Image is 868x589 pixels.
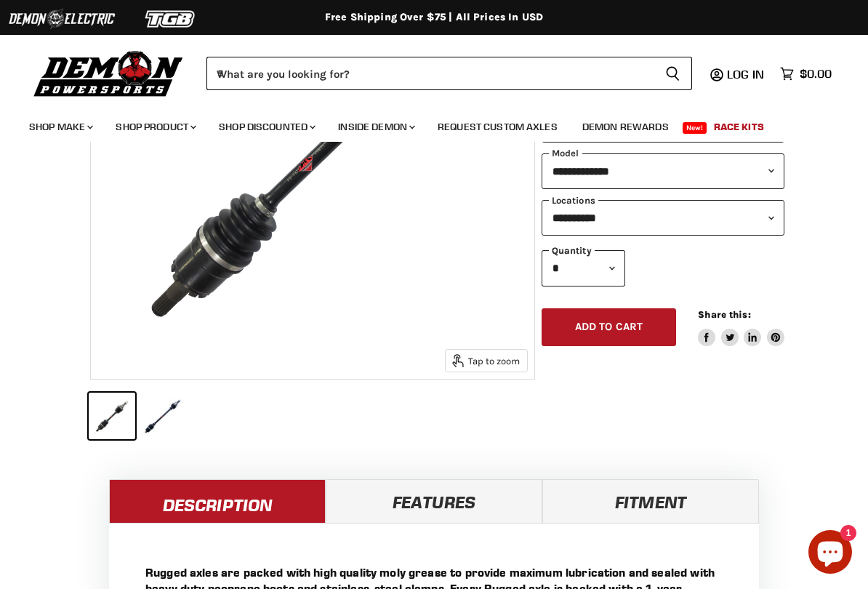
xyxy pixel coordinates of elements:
img: Demon Electric Logo 2 [7,5,116,33]
select: Quantity [542,250,625,286]
a: $0.00 [773,63,839,84]
span: Add to cart [575,320,643,333]
a: Inside Demon [327,112,424,142]
a: Description [109,479,326,523]
button: Arctic Cat Wildcat Trail Rugged Performance Axle thumbnail [89,393,135,439]
a: Request Custom Axles [427,112,568,142]
a: Shop Make [18,112,102,142]
span: $0.00 [800,67,832,81]
img: TGB Logo 2 [116,5,225,33]
select: keys [542,200,784,236]
button: Tap to zoom [446,350,527,372]
span: Tap to zoom [452,354,520,367]
a: Demon Rewards [571,112,680,142]
a: Shop Discounted [208,112,324,142]
span: Log in [727,67,764,81]
inbox-online-store-chat: Shopify online store chat [804,530,856,577]
span: Share this: [698,309,750,320]
select: modal-name [542,153,784,189]
span: New! [683,122,707,134]
form: Product [206,57,692,90]
a: Shop Product [105,112,205,142]
ul: Main menu [18,106,828,142]
button: Search [654,57,692,90]
a: Log in [720,68,773,81]
button: Add to cart [542,308,677,347]
a: Fitment [542,479,759,523]
a: Features [326,479,542,523]
button: Arctic Cat Wildcat Trail Rugged Performance Axle thumbnail [140,393,186,439]
img: Demon Powersports [29,47,188,99]
a: Race Kits [703,112,775,142]
input: When autocomplete results are available use up and down arrows to review and enter to select [206,57,654,90]
aside: Share this: [698,308,784,347]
